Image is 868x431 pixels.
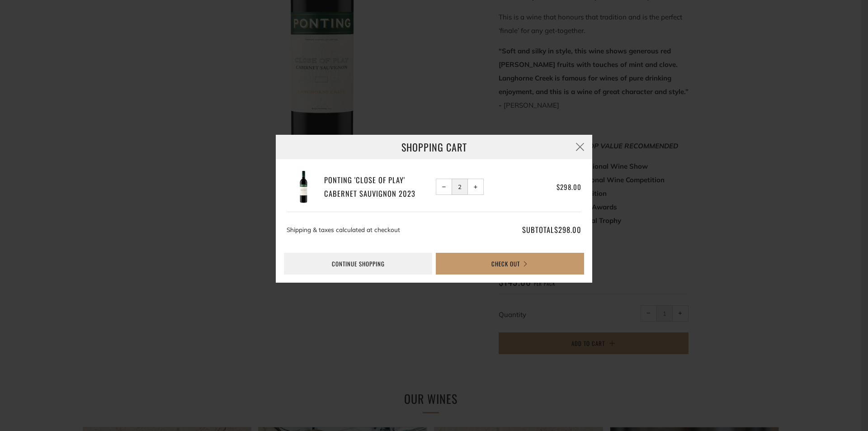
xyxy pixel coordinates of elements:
span: $298.00 [557,182,581,192]
a: Continue shopping [284,253,432,275]
p: Subtotal [486,223,581,237]
span: − [442,185,446,189]
span: + [474,185,478,189]
h3: Shopping Cart [276,135,592,159]
img: Ponting 'Close of Play' Cabernet Sauvignon 2023 [287,170,321,204]
input: quantity [452,179,468,195]
p: Shipping & taxes calculated at checkout [287,223,482,237]
button: Check Out [436,253,584,275]
button: Close (Esc) [568,135,592,159]
a: Ponting 'Close of Play' Cabernet Sauvignon 2023 [324,173,433,200]
span: $298.00 [554,224,581,235]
